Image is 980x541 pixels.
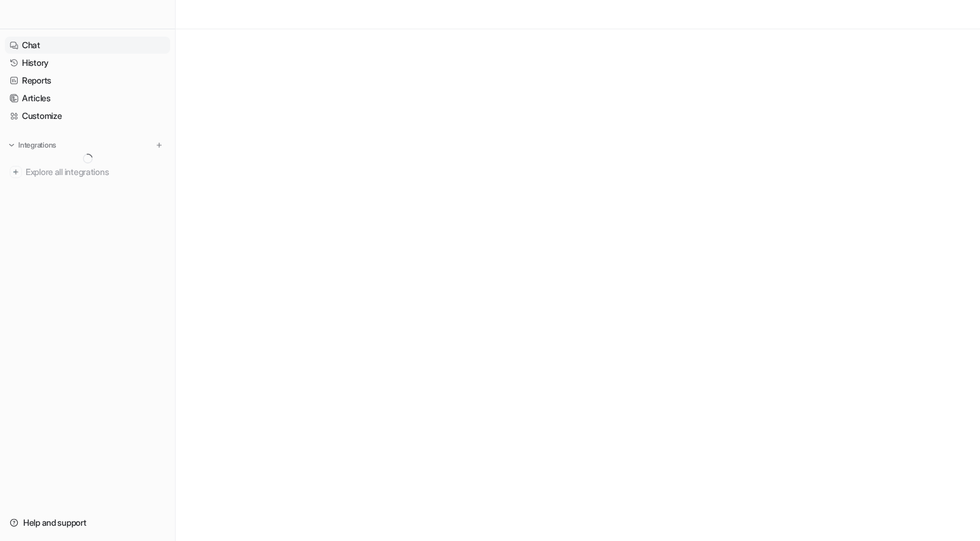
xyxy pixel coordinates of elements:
span: Explore all integrations [26,162,165,182]
p: Integrations [18,140,56,150]
a: Chat [5,37,170,54]
img: menu_add.svg [155,141,163,149]
button: Integrations [5,139,60,151]
a: History [5,54,170,71]
a: Help and support [5,514,170,531]
a: Reports [5,72,170,89]
a: Explore all integrations [5,163,170,181]
a: Customize [5,107,170,124]
img: expand menu [7,141,16,149]
img: explore all integrations [10,166,22,178]
a: Articles [5,90,170,107]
